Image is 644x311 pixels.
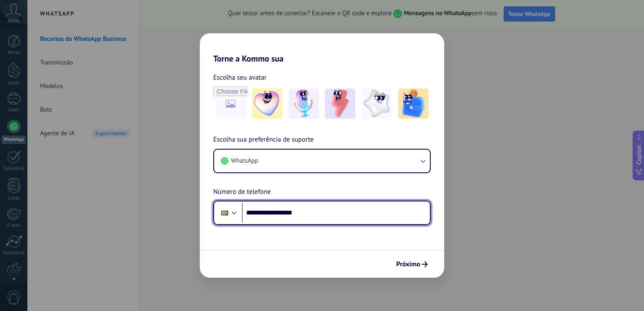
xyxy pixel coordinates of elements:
button: WhatsApp [214,150,430,172]
h2: Torne a Kommo sua [200,33,444,64]
span: Próximo [396,261,420,267]
span: Número de telefone [213,187,271,198]
div: Brazil: + 55 [217,204,233,222]
img: -1.jpeg [252,88,282,119]
span: WhatsApp [231,157,258,165]
img: -3.jpeg [325,88,355,119]
button: Próximo [392,257,432,271]
img: -5.jpeg [398,88,429,119]
img: -4.jpeg [362,88,392,119]
img: -2.jpeg [289,88,319,119]
span: Escolha seu avatar [213,72,267,83]
span: Escolha sua preferência de suporte [213,134,314,145]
